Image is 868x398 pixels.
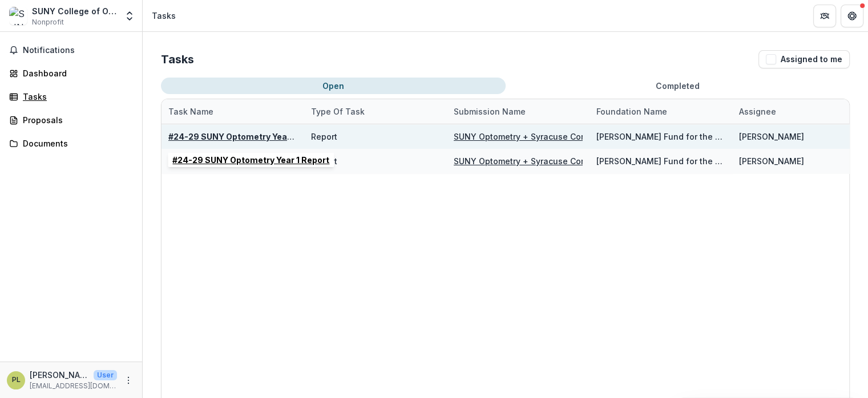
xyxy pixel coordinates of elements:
[304,105,372,117] div: Type of Task
[23,137,128,149] div: Documents
[168,132,325,141] a: #24-29 SUNY Optometry Year 1 Report
[23,114,128,126] div: Proposals
[162,99,304,124] div: Task Name
[590,99,732,124] div: Foundation Name
[168,156,316,166] a: 24-29 SUNY Optometry Final Report
[162,105,220,117] div: Task Name
[147,7,180,24] nav: breadcrumb
[311,131,337,143] div: Report
[590,105,674,117] div: Foundation Name
[311,155,337,167] div: Report
[758,50,850,68] button: Assigned to me
[23,91,128,103] div: Tasks
[5,111,138,129] a: Proposals
[32,17,64,27] span: Nonprofit
[23,46,133,55] span: Notifications
[813,5,836,27] button: Partners
[161,78,506,94] button: Open
[152,10,176,22] div: Tasks
[304,99,447,124] div: Type of Task
[23,67,128,79] div: Dashboard
[739,131,804,143] div: [PERSON_NAME]
[30,369,89,381] p: [PERSON_NAME]
[5,64,138,83] a: Dashboard
[5,134,138,153] a: Documents
[454,156,748,166] a: SUNY Optometry + Syracuse Community Health Center Vision Partnership
[5,87,138,106] a: Tasks
[739,155,804,167] div: [PERSON_NAME]
[9,7,27,25] img: SUNY College of Optometry Foundation (formerly known as Optometric Center of New York)
[30,381,117,391] p: [EMAIL_ADDRESS][DOMAIN_NAME]
[841,5,863,27] button: Get Help
[596,155,725,167] div: [PERSON_NAME] Fund for the Blind
[5,41,138,59] button: Notifications
[596,131,725,143] div: [PERSON_NAME] Fund for the Blind
[32,5,117,17] div: SUNY College of Optometry Foundation (formerly known as Optometric Center of [US_STATE])
[12,376,21,384] div: Pamela Lederman
[122,5,138,27] button: Open entity switcher
[447,105,532,117] div: Submission Name
[732,105,783,117] div: Assignee
[447,99,590,124] div: Submission Name
[506,78,850,94] button: Completed
[454,132,748,141] a: SUNY Optometry + Syracuse Community Health Center Vision Partnership
[161,52,194,66] h2: Tasks
[94,370,117,380] p: User
[122,373,135,387] button: More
